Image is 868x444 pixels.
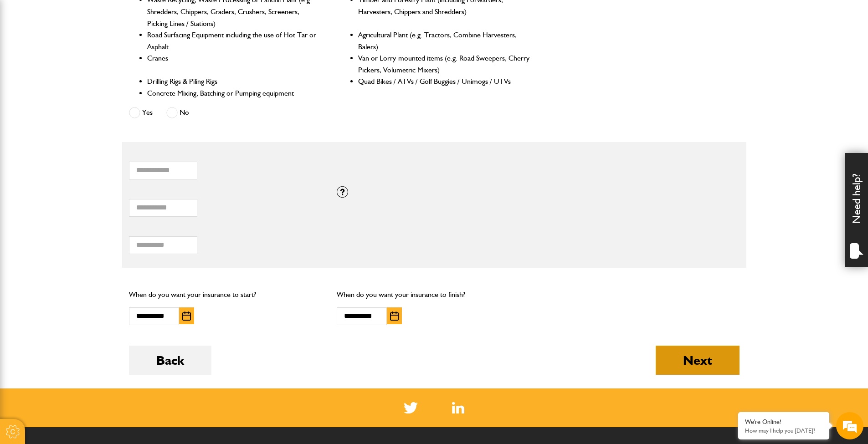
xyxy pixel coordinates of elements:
p: When do you want your insurance to start? [129,289,324,301]
li: Concrete Mixing, Batching or Pumping equipment [147,87,320,99]
img: d_20077148190_company_1631870298795_20077148190 [15,51,38,63]
div: We're Online! [745,418,822,426]
em: Start Chat [124,281,165,293]
a: LinkedIn [452,402,464,413]
div: Minimize live chat window [149,5,171,26]
li: Road Surfacing Equipment including the use of Hot Tar or Asphalt [147,29,320,52]
img: Linked In [452,402,464,413]
li: Agricultural Plant (e.g. Tractors, Combine Harvesters, Balers) [358,29,531,52]
input: Enter your phone number [12,138,166,158]
li: Cranes [147,52,320,76]
label: Yes [129,107,153,118]
div: Need help? [845,153,868,267]
input: Enter your last name [12,84,166,104]
li: Van or Lorry-mounted items (e.g. Road Sweepers, Cherry Pickers, Volumetric Mixers) [358,52,531,76]
div: Chat with us now [47,51,153,63]
textarea: Type your message and hit 'Enter' [12,165,166,273]
img: Choose date [390,311,399,321]
img: Choose date [182,311,191,321]
button: Next [656,346,740,375]
button: Back [129,346,211,375]
li: Drilling Rigs & Piling Rigs [147,76,320,87]
label: No [166,107,189,118]
img: Twitter [404,402,418,413]
p: How may I help you today? [745,427,822,434]
li: Quad Bikes / ATVs / Golf Buggies / Unimogs / UTVs [358,76,531,87]
p: When do you want your insurance to finish? [337,289,531,301]
input: Enter your email address [12,111,166,131]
